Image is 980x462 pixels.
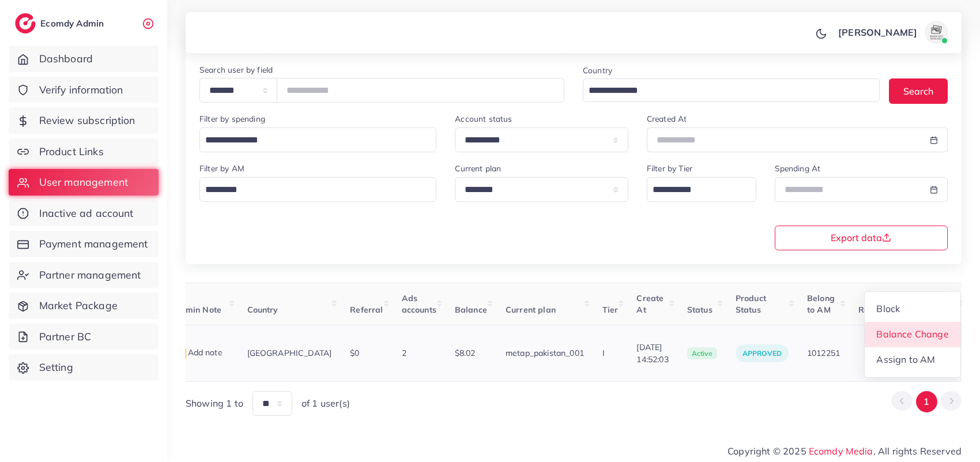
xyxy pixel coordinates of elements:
span: Export data [831,233,891,242]
span: Assign to AM [877,354,936,365]
a: Setting [9,354,159,381]
h2: Ecomdy Admin [40,18,107,29]
span: Setting [39,360,73,375]
span: [DATE] 14:52:03 [636,341,668,365]
a: Partner BC [9,324,159,350]
span: Country [247,305,278,315]
input: Search for option [649,181,741,199]
span: Belong to AM [807,293,835,315]
a: Payment management [9,231,159,257]
span: of 1 user(s) [301,397,350,410]
a: logoEcomdy Admin [15,13,107,33]
span: , All rights Reserved [873,444,962,458]
img: logo [15,13,36,33]
span: $8.02 [455,348,476,358]
img: avatar [925,21,948,44]
label: Search user by field [199,64,273,76]
input: Search for option [585,82,865,100]
a: Review subscription [9,107,159,134]
span: Balance [455,305,487,315]
a: [PERSON_NAME]avatar [832,21,952,44]
span: active [687,347,717,360]
span: Block [877,303,900,314]
span: Status [687,305,713,315]
span: Ads accounts [402,293,436,315]
span: Market Package [39,298,118,313]
span: Partner BC [39,329,92,344]
span: approved [742,349,782,358]
div: Search for option [647,177,756,202]
span: Product Status [736,293,766,315]
input: Search for option [201,132,421,149]
span: Review subscription [39,113,135,128]
div: Search for option [583,78,880,102]
span: Copyright © 2025 [728,444,962,458]
p: [PERSON_NAME] [838,25,917,39]
label: Created At [647,113,687,125]
a: Market Package [9,292,159,319]
input: Search for option [201,181,421,199]
span: Referral [350,305,383,315]
span: Balance Change [877,328,949,340]
label: Filter by Tier [647,163,692,174]
span: Add note [174,347,223,358]
span: Verify information [39,82,123,97]
label: Current plan [455,163,501,174]
span: Product Links [39,144,104,159]
label: Country [583,65,612,76]
span: Tier [602,305,619,315]
a: Partner management [9,262,159,288]
label: Filter by spending [199,113,265,125]
span: Current plan [506,305,556,315]
ul: Pagination [891,391,962,412]
a: Ecomdy Media [809,445,873,457]
span: Inactive ad account [39,206,134,221]
span: [GEOGRAPHIC_DATA] [247,348,332,358]
label: Spending At [775,163,821,174]
span: metap_pakistan_001 [506,348,584,358]
span: Roles [858,305,880,315]
a: Product Links [9,138,159,165]
a: Verify information [9,77,159,103]
span: User management [39,175,128,190]
a: Dashboard [9,46,159,72]
span: Dashboard [39,51,93,66]
a: User management [9,169,159,196]
label: Account status [455,113,512,125]
span: Partner management [39,268,141,283]
span: I [602,348,605,358]
span: Payment management [39,236,148,251]
label: Filter by AM [199,163,244,174]
span: 2 [402,348,406,358]
button: Export data [775,226,948,250]
span: Admin Note [174,305,222,315]
div: Search for option [199,127,436,152]
div: Search for option [199,177,436,202]
button: Go to page 1 [916,391,937,412]
span: Create At [636,293,664,315]
a: Inactive ad account [9,200,159,227]
button: Search [889,78,948,103]
span: 1012251 [807,348,840,358]
span: Showing 1 to [186,397,243,410]
span: $0 [350,348,359,358]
